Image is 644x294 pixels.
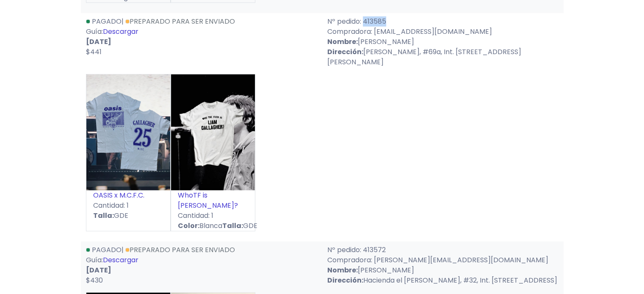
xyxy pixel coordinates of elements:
strong: Nombre: [327,265,358,275]
p: Cantidad: 1 [171,211,255,221]
strong: Talla: [93,211,114,220]
img: small_1756406939317.jpeg [86,74,170,191]
strong: Dirección: [327,47,363,57]
p: Compradora: [EMAIL_ADDRESS][DOMAIN_NAME] [327,27,558,37]
div: | Guía: [81,245,322,286]
p: [PERSON_NAME] [327,37,558,47]
p: Cantidad: 1 [86,201,170,211]
span: $441 [86,47,102,57]
p: [PERSON_NAME] [327,265,558,275]
span: Pagado [92,16,122,26]
p: [DATE] [86,37,317,47]
img: small_1756405470081.jpeg [171,74,255,191]
strong: Nombre: [327,37,358,47]
div: | Guía: [81,16,322,67]
a: Descargar [103,255,138,265]
a: Preparado para ser enviado [125,245,235,255]
p: [DATE] [86,265,317,275]
span: Pagado [92,245,122,255]
a: WhoTF is [PERSON_NAME]? [178,190,238,210]
p: GDE [86,211,170,221]
a: OASIS x M.C.F.C. [93,190,144,200]
p: Hacienda el [PERSON_NAME], #32, Int. [STREET_ADDRESS] [327,275,558,286]
strong: Talla: [222,221,243,231]
strong: Dirección: [327,275,363,285]
p: Nº pedido: 413585 [327,16,558,27]
strong: Color: [178,221,199,231]
span: $430 [86,275,103,285]
p: Nº pedido: 413572 [327,245,558,255]
a: Descargar [103,27,138,36]
p: Blanca GDE [171,221,255,231]
a: Preparado para ser enviado [125,16,235,26]
p: Compradora: [PERSON_NAME][EMAIL_ADDRESS][DOMAIN_NAME] [327,255,558,265]
p: [PERSON_NAME], #69a, Int. [STREET_ADDRESS][PERSON_NAME] [327,47,558,67]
